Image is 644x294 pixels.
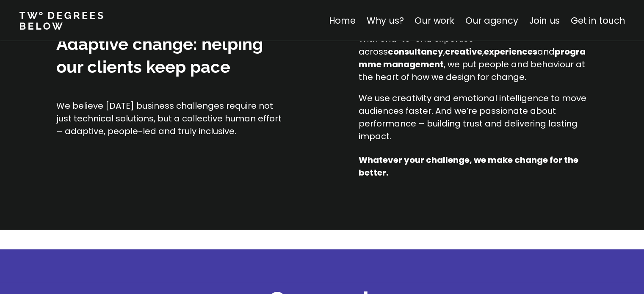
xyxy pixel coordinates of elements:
[359,92,588,143] p: We use creativity and emotional intelligence to move audiences faster. And we’re passionate about...
[415,14,454,27] a: Our work
[359,33,588,83] p: With end-to-end expertise across , , and , we put people and behaviour at the heart of how we des...
[445,46,482,58] strong: creative
[329,14,355,27] a: Home
[359,154,580,179] strong: Whatever your challenge, we make change for the better.
[388,46,443,58] strong: consultancy
[571,14,625,27] a: Get in touch
[366,14,404,27] a: Why us?
[56,99,285,137] p: We believe [DATE] business challenges require not just technical solutions, but a collective huma...
[484,46,537,58] strong: experiences
[465,14,518,27] a: Our agency
[529,14,560,27] a: Join us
